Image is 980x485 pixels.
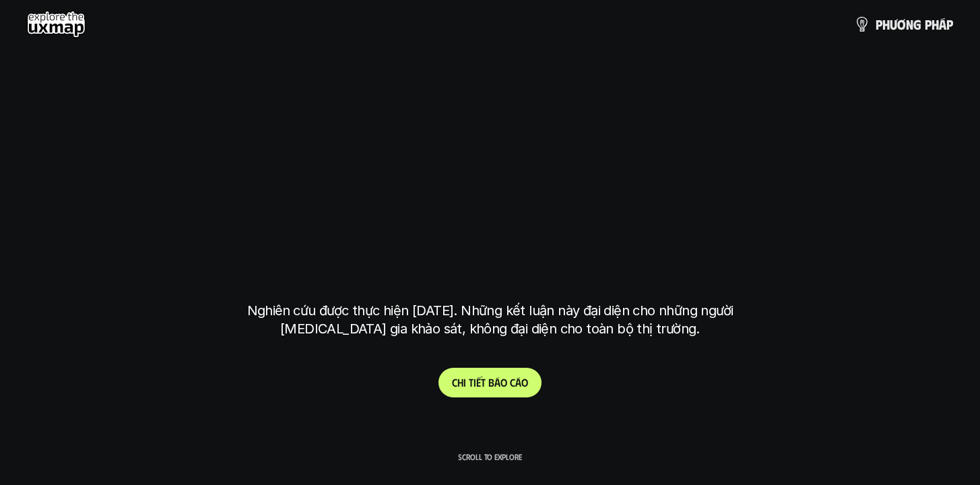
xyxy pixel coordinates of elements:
[250,223,730,280] h1: tại [GEOGRAPHIC_DATA]
[890,17,897,32] span: ư
[494,376,500,389] span: á
[876,17,882,32] span: p
[488,376,494,389] span: b
[500,376,507,389] span: o
[444,88,546,104] h6: Kết quả nghiên cứu
[946,17,953,32] span: p
[458,452,522,461] p: Scroll to explore
[854,11,953,38] a: phươngpháp
[473,376,476,389] span: i
[238,302,743,338] p: Nghiên cứu được thực hiện [DATE]. Những kết luận này đại diện cho những người [MEDICAL_DATA] gia ...
[939,17,946,32] span: á
[463,376,466,389] span: i
[521,376,528,389] span: o
[515,376,521,389] span: á
[510,376,515,389] span: c
[457,376,463,389] span: h
[906,17,913,32] span: n
[469,376,473,389] span: t
[932,17,939,32] span: h
[438,368,542,397] a: Chitiếtbáocáo
[244,117,736,173] h1: phạm vi công việc của
[913,17,921,32] span: g
[925,17,932,32] span: p
[452,376,457,389] span: C
[897,17,906,32] span: ơ
[481,376,486,389] span: t
[476,376,481,389] span: ế
[882,17,890,32] span: h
